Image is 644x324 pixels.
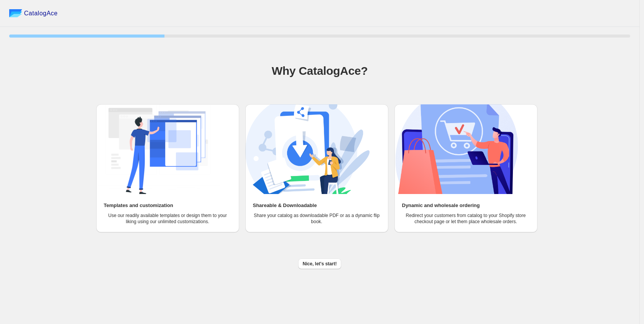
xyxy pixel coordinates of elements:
[9,63,630,79] h1: Why CatalogAce?
[245,104,370,194] img: Shareable & Downloadable
[298,258,342,269] button: Nice, let's start!
[394,104,519,194] img: Dynamic and wholesale ordering
[402,212,530,225] p: Redirect your customers from catalog to your Shopify store checkout page or let them place wholes...
[402,202,480,209] h2: Dynamic and wholesale ordering
[303,261,337,267] span: Nice, let's start!
[253,212,381,225] p: Share your catalog as downloadable PDF or as a dynamic flip book.
[24,10,58,17] span: CatalogAce
[96,104,220,194] img: Templates and customization
[104,212,232,225] p: Use our readily available templates or design them to your liking using our unlimited customizati...
[9,9,22,17] img: catalog ace
[253,202,317,209] h2: Shareable & Downloadable
[104,202,173,209] h2: Templates and customization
